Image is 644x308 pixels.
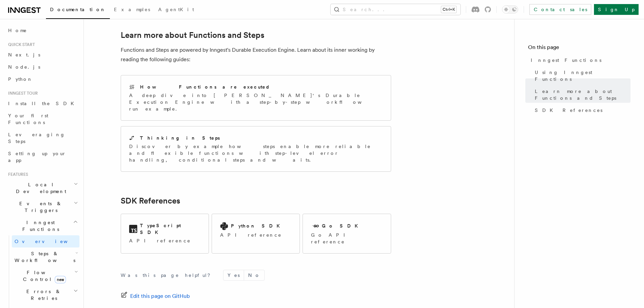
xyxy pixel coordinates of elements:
span: Local Development [5,181,74,195]
span: Inngest tour [5,91,38,96]
a: Examples [110,2,154,18]
kbd: Ctrl+K [441,6,456,13]
a: Next.js [5,49,79,61]
span: Examples [114,7,150,12]
a: How Functions are executedA deep dive into [PERSON_NAME]'s Durable Execution Engine with a step-b... [121,75,391,121]
span: Events & Triggers [5,200,74,214]
span: Documentation [50,7,106,12]
p: A deep dive into [PERSON_NAME]'s Durable Execution Engine with a step-by-step workflow run example. [129,92,383,112]
button: Events & Triggers [5,197,79,216]
button: Errors & Retries [12,285,79,304]
a: Your first Functions [5,110,79,128]
p: API reference [129,237,200,244]
a: AgentKit [154,2,198,18]
a: Go SDKGo API reference [303,214,391,254]
span: Home [8,27,27,34]
span: Quick start [5,42,35,47]
span: Next.js [8,52,40,57]
span: AgentKit [158,7,194,12]
button: Yes [223,270,244,280]
p: Go API reference [311,232,382,245]
a: Setting up your app [5,147,79,166]
a: Python SDKAPI reference [212,214,300,254]
span: Setting up your app [8,151,66,163]
a: Learn more about Functions and Steps [121,30,264,40]
a: Contact sales [529,4,591,15]
span: Node.js [8,64,40,70]
a: Thinking in StepsDiscover by example how steps enable more reliable and flexible functions with s... [121,126,391,172]
h2: How Functions are executed [140,84,270,90]
button: Steps & Workflows [12,247,79,266]
span: Steps & Workflows [12,250,75,264]
a: Learn more about Functions and Steps [532,85,630,104]
h2: TypeScript SDK [140,222,200,236]
a: Leveraging Steps [5,128,79,147]
a: Using Inngest Functions [532,66,630,85]
h2: Thinking in Steps [140,135,220,141]
p: Discover by example how steps enable more reliable and flexible functions with step-level error h... [129,143,383,163]
h4: On this page [528,43,630,54]
a: Node.js [5,61,79,73]
button: Toggle dark mode [502,5,518,14]
span: Learn more about Functions and Steps [535,88,630,101]
a: Install the SDK [5,97,79,110]
span: new [55,276,66,283]
a: SDK References [121,196,180,206]
h2: Python SDK [231,222,284,229]
span: Inngest Functions [531,57,601,64]
span: Python [8,76,33,82]
a: Home [5,24,79,37]
button: Inngest Functions [5,216,79,235]
span: Overview [15,239,84,244]
span: Leveraging Steps [8,132,65,144]
a: TypeScript SDKAPI reference [121,214,209,254]
h2: Go SDK [322,222,362,229]
button: Flow Controlnew [12,266,79,285]
a: SDK References [532,104,630,116]
span: Your first Functions [8,113,48,125]
span: Using Inngest Functions [535,69,630,82]
a: Documentation [46,2,110,19]
span: Errors & Retries [12,288,73,302]
p: API reference [220,232,284,238]
span: Install the SDK [8,101,78,106]
span: Features [5,172,28,177]
span: Inngest Functions [5,219,73,233]
p: Functions and Steps are powered by Inngest's Durable Execution Engine. Learn about its inner work... [121,45,391,64]
button: Search...Ctrl+K [331,4,460,15]
span: Flow Control [12,269,74,283]
button: No [244,270,264,280]
button: Local Development [5,179,79,197]
span: SDK References [535,107,602,114]
span: Edit this page on GitHub [130,291,190,301]
a: Inngest Functions [528,54,630,66]
a: Python [5,73,79,85]
a: Edit this page on GitHub [121,291,190,301]
p: Was this page helpful? [121,272,215,279]
a: Sign Up [594,4,639,15]
a: Overview [12,235,79,247]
